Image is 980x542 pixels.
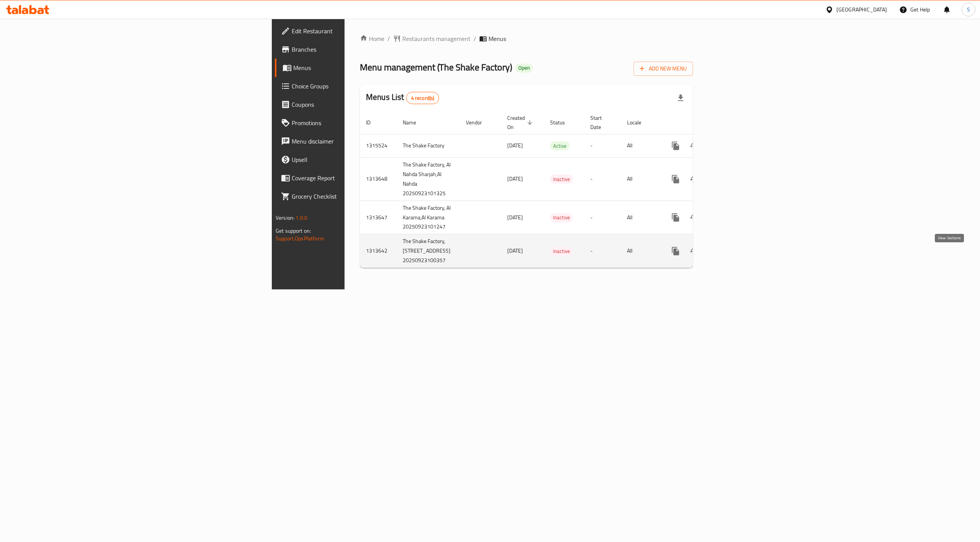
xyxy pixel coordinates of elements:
span: [DATE] [507,212,523,222]
td: - [584,234,621,268]
span: [DATE] [507,174,523,184]
span: Active [550,142,570,150]
td: - [584,134,621,157]
span: Version: [276,213,294,223]
span: Add New Menu [640,64,687,73]
a: Menus [275,59,436,77]
span: [DATE] [507,140,523,150]
span: Open [515,65,533,71]
button: Change Status [685,242,703,260]
span: Menu disclaimer [292,137,430,146]
span: Grocery Checklist [292,192,430,201]
span: Inactive [550,175,573,184]
td: All [621,234,660,268]
button: more [666,208,685,227]
button: Change Status [685,170,703,188]
div: Total records count [406,92,439,104]
span: Coupons [292,100,430,109]
span: Coverage Report [292,173,430,183]
span: Start Date [590,113,612,132]
div: Inactive [550,247,573,256]
span: Inactive [550,213,573,222]
span: 1.0.0 [296,213,307,223]
span: Edit Restaurant [292,26,430,36]
h2: Menus List [366,91,439,104]
button: more [666,137,685,155]
td: All [621,157,660,201]
td: All [621,201,660,234]
a: Support.OpsPlatform [276,233,324,243]
span: [DATE] [507,246,523,256]
span: Menus [293,63,430,72]
th: Actions [660,111,746,134]
a: Coupons [275,95,436,114]
span: 4 record(s) [407,95,439,102]
nav: breadcrumb [360,34,693,43]
span: Vendor [466,118,492,127]
div: Open [515,64,533,73]
button: Change Status [685,137,703,155]
button: more [666,170,685,188]
span: Get support on: [276,226,311,236]
td: All [621,134,660,157]
span: Upsell [292,155,430,164]
span: Menus [488,34,506,43]
a: Coverage Report [275,169,436,187]
li: / [474,34,476,43]
span: Branches [292,45,430,54]
div: Export file [671,89,690,107]
a: Promotions [275,114,436,132]
span: Created On [507,113,535,132]
span: Choice Groups [292,82,430,91]
span: Restaurants management [402,34,470,43]
button: Change Status [685,208,703,227]
table: enhanced table [360,111,746,268]
a: Menu disclaimer [275,132,436,150]
a: Edit Restaurant [275,22,436,40]
span: Name [403,118,426,127]
button: more [666,242,685,260]
a: Upsell [275,150,436,169]
span: Locale [627,118,651,127]
span: Menu management ( The Shake Factory ) [360,59,512,76]
span: Promotions [292,118,430,127]
span: ID [366,118,381,127]
a: Choice Groups [275,77,436,95]
td: - [584,201,621,234]
span: Inactive [550,247,573,256]
div: [GEOGRAPHIC_DATA] [836,5,887,14]
a: Grocery Checklist [275,187,436,206]
button: Add New Menu [634,62,693,76]
td: - [584,157,621,201]
a: Branches [275,40,436,59]
span: Status [550,118,575,127]
span: S [967,5,970,14]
